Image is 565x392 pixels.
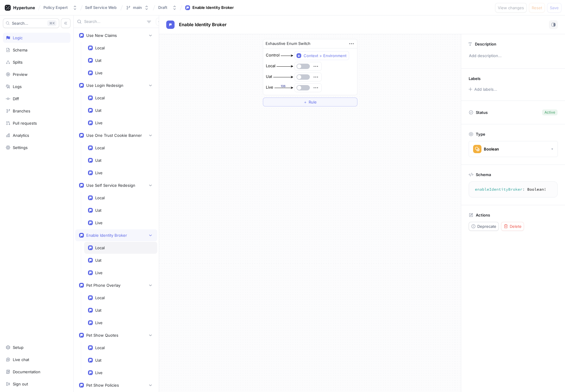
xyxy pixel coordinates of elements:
span: Delete [510,225,522,228]
span: View changes [498,6,524,10]
div: Splits [13,60,23,65]
div: 106 [274,84,292,88]
div: Local [95,145,105,150]
div: Local [95,95,105,100]
span: Reset [532,6,542,10]
p: Add description... [466,51,560,61]
div: Live [266,84,273,90]
div: Local [95,195,105,200]
div: Uat [95,58,101,63]
div: Live [95,70,103,75]
div: Pet Show Quotes [86,333,118,338]
button: Search...K [3,18,59,28]
div: Live [95,370,103,375]
div: Uat [95,108,101,113]
div: Active [544,110,555,115]
span: Rule [309,100,317,104]
div: Branches [13,109,30,113]
div: Uat [95,158,101,163]
div: Live [95,170,103,175]
div: Pull requests [13,121,37,126]
div: Live [95,270,103,275]
button: main [123,3,151,12]
button: Boolean [469,141,558,157]
div: Live [95,220,103,225]
button: Draft [156,3,179,12]
div: Uat [95,208,101,213]
div: Live [95,320,103,325]
div: main [133,5,142,10]
div: Schema [13,48,27,52]
div: Pet Show Policies [86,383,119,388]
input: Search... [84,19,145,25]
div: Diff [13,96,19,101]
div: Setup [13,345,23,350]
div: Enable Identity Broker [192,5,234,11]
div: Policy Expert [43,5,68,10]
div: Local [95,46,105,50]
div: Local [95,245,105,250]
button: Deprecate [469,222,499,231]
div: Uat [95,358,101,363]
div: K [47,20,56,26]
div: Add labels... [474,87,497,91]
div: Use Login Redesign [86,83,123,88]
p: Type [476,132,485,137]
div: Uat [266,74,272,80]
div: Analytics [13,133,29,138]
p: Labels [469,76,481,81]
div: Use One Trust Cookie Banner [86,133,142,138]
div: Enable Identity Broker [86,233,127,238]
div: Live [95,120,103,125]
div: Pet Phone Overlay [86,283,120,288]
span: Search... [12,21,28,25]
div: Local [266,63,275,69]
button: Context > Environment [294,51,349,60]
span: Self Service Web [85,5,117,10]
span: Save [550,6,559,10]
div: Draft [158,5,167,10]
a: Documentation [3,367,70,377]
button: Add labels... [467,85,499,93]
div: Live chat [13,357,29,362]
span: Enable Identity Broker [179,22,227,27]
div: Settings [13,145,28,150]
div: Uat [95,308,101,313]
div: Use Self Service Redesign [86,183,135,188]
span: Deprecate [477,225,496,228]
div: Boolean [484,147,499,152]
p: Schema [476,172,491,177]
button: Save [547,3,561,12]
p: Description [475,42,496,46]
div: Exhaustive Enum Switch [266,41,310,47]
p: Actions [476,213,490,217]
div: Sign out [13,382,28,386]
div: Uat [95,258,101,263]
div: Logic [13,35,23,40]
textarea: enableIdentityBroker: Boolean! [471,184,555,195]
p: Status [476,108,488,117]
button: Delete [501,222,524,231]
div: Logs [13,84,22,89]
div: Use New Claims [86,33,117,38]
div: Preview [13,72,28,77]
div: Local [95,295,105,300]
button: ＋Rule [263,98,357,106]
div: Documentation [13,369,40,374]
div: Local [95,345,105,350]
span: ＋ [303,100,307,104]
button: Policy Expert [41,3,80,12]
div: Context > Environment [304,53,346,58]
div: Control [266,52,280,58]
button: View changes [495,3,527,12]
button: Reset [529,3,545,12]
